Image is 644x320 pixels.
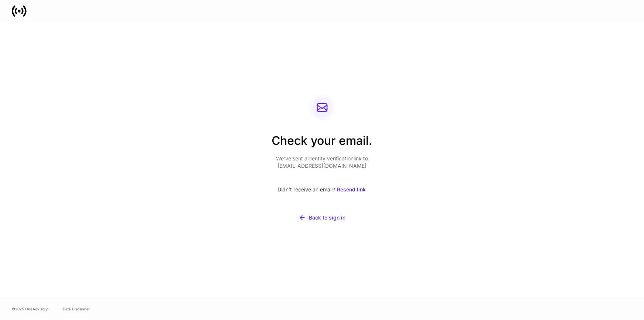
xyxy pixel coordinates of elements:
[12,306,48,312] span: © 2025 OneAdvisory
[272,181,372,198] div: Didn’t receive an email?
[63,306,90,312] a: Data Disclaimer
[272,210,372,226] button: Back to sign in
[272,155,372,170] p: We’ve sent a identity verification link to [EMAIL_ADDRESS][DOMAIN_NAME]
[337,181,366,198] button: Resend link
[337,186,366,193] div: Resend link
[309,214,345,221] div: Back to sign in
[272,133,372,155] h2: Check your email.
